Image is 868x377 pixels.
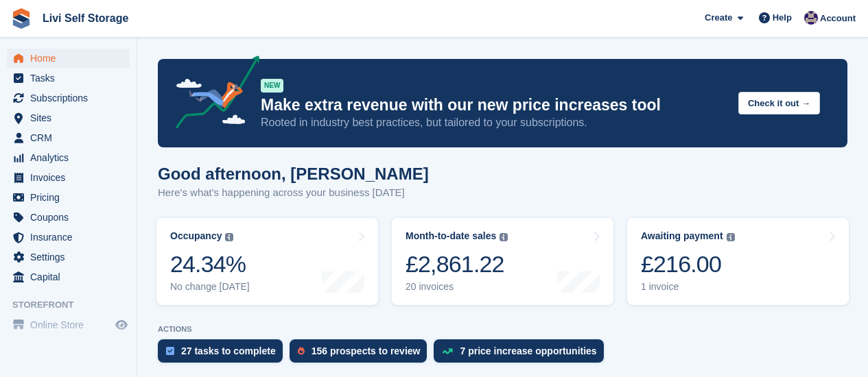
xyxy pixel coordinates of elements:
[290,339,434,369] a: 156 prospects to review
[30,128,113,147] span: CRM
[158,185,429,201] p: Here's what's happening across your business [DATE]
[434,339,610,369] a: 7 price increase opportunities
[406,250,508,278] div: £2,861.22
[30,267,113,287] span: Capital
[166,347,174,355] img: task-75834270c22a3079a89374b754ae025e5fb1db73e45f91037f5363f120a921f8.svg
[164,56,260,134] img: price-adjustments-announcement-icon-8257ccfd72463d97f412b2fc003d46551f7dbcb40ab6d574587a9cd5c0d94...
[7,108,130,127] a: menu
[7,168,130,187] a: menu
[7,247,130,267] a: menu
[738,92,820,114] button: Check it out →
[627,218,849,305] a: Awaiting payment £216.00 1 invoice
[30,49,113,68] span: Home
[261,79,283,93] div: NEW
[30,247,113,267] span: Settings
[30,208,113,227] span: Coupons
[7,128,130,147] a: menu
[156,218,378,305] a: Occupancy 24.34% No change [DATE]
[30,148,113,167] span: Analytics
[170,281,250,293] div: No change [DATE]
[11,8,32,29] img: stora-icon-8386f47178a22dfd0bd8f6a31ec36ba5ce8667c1dd55bd0f319d3a0aa187defe.svg
[30,88,113,108] span: Subscriptions
[7,208,130,227] a: menu
[30,228,113,247] span: Insurance
[30,188,113,207] span: Pricing
[641,250,735,278] div: £216.00
[158,339,290,369] a: 27 tasks to complete
[312,345,421,356] div: 156 prospects to review
[170,250,250,278] div: 24.34%
[442,348,453,354] img: price_increase_opportunities-93ffe204e8149a01c8c9dc8f82e8f89637d9d84a8eef4429ea346261dce0b2c0.svg
[7,88,130,108] a: menu
[641,281,735,293] div: 1 invoice
[7,267,130,287] a: menu
[641,230,723,242] div: Awaiting payment
[7,315,130,335] a: menu
[12,298,137,312] span: Storefront
[7,228,130,247] a: menu
[406,281,508,293] div: 20 invoices
[298,347,305,355] img: prospect-51fa495bee0391a8d652442698ab0144808aea92771e9ea1ae160a38d050c398.svg
[30,168,113,187] span: Invoices
[37,7,134,29] a: Livi Self Storage
[7,69,130,88] a: menu
[727,233,735,241] img: icon-info-grey-7440780725fd019a000dd9b08b2336e03edf1995a4989e88bcd33f0948082b44.svg
[7,148,130,167] a: menu
[158,165,429,183] h1: Good afternoon, [PERSON_NAME]
[113,317,130,333] a: Preview store
[406,230,496,242] div: Month-to-date sales
[170,230,222,242] div: Occupancy
[7,188,130,207] a: menu
[181,345,276,356] div: 27 tasks to complete
[705,11,732,25] span: Create
[30,69,113,88] span: Tasks
[30,108,113,127] span: Sites
[500,233,508,241] img: icon-info-grey-7440780725fd019a000dd9b08b2336e03edf1995a4989e88bcd33f0948082b44.svg
[225,233,233,241] img: icon-info-grey-7440780725fd019a000dd9b08b2336e03edf1995a4989e88bcd33f0948082b44.svg
[30,315,113,335] span: Online Store
[773,11,792,25] span: Help
[460,345,596,356] div: 7 price increase opportunities
[804,11,818,25] img: Jim
[7,49,130,68] a: menu
[158,325,847,334] p: ACTIONS
[261,115,727,130] p: Rooted in industry best practices, but tailored to your subscriptions.
[261,95,727,115] p: Make extra revenue with our new price increases tool
[820,12,856,25] span: Account
[392,218,613,305] a: Month-to-date sales £2,861.22 20 invoices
